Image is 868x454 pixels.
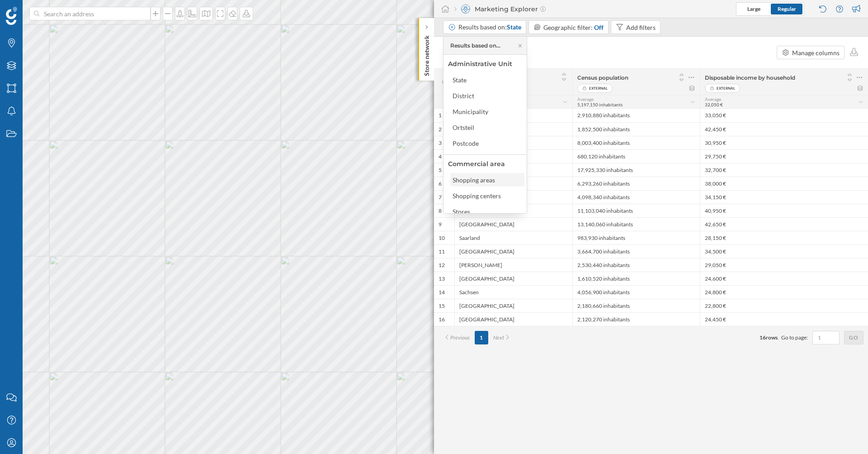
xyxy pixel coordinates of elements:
span: Go to page: [781,334,808,342]
div: [GEOGRAPHIC_DATA] [454,312,572,326]
div: 24,800 € [700,285,868,299]
span: External [717,84,735,93]
span: 15 [439,302,445,310]
input: 1 [815,333,837,342]
div: Off [594,23,604,32]
span: Average [705,96,721,102]
div: Shopping centers [453,192,501,200]
div: 2,120,270 inhabitants [572,312,700,326]
div: Municipality [453,108,488,115]
div: [PERSON_NAME] [454,258,572,272]
span: 9 [439,221,442,228]
span: 3 [439,139,442,147]
span: 10 [439,234,445,242]
span: rows [766,334,778,341]
div: Results based on… [450,42,500,50]
span: 8 [439,207,442,215]
span: 6 [439,180,442,187]
span: External [589,84,608,93]
span: # [439,78,450,86]
div: 42,450 € [700,122,868,136]
div: [GEOGRAPHIC_DATA] [454,272,572,285]
span: 11 [439,248,445,255]
div: Administrative Unit [448,60,512,68]
div: [GEOGRAPHIC_DATA] [454,217,572,231]
div: 30,950 € [700,136,868,149]
div: 22,800 € [700,299,868,312]
span: Average [577,96,594,102]
div: Results based on: [458,23,521,32]
span: 12 [439,262,445,269]
div: 983,930 inhabitants [572,231,700,244]
div: Manage columns [792,48,840,57]
span: Census population [577,74,628,81]
span: Soporte [19,6,51,14]
div: 11,103,040 inhabitants [572,204,700,217]
p: Store network [422,32,431,76]
span: Geographic filter: [543,24,593,31]
div: 38,000 € [700,177,868,190]
div: 33,050 € [700,109,868,122]
span: 2 [439,126,442,133]
div: 680,120 inhabitants [572,149,700,163]
div: Stores [453,208,470,215]
div: 1,610,520 inhabitants [572,272,700,285]
div: 40,950 € [700,204,868,217]
div: Add filters [626,23,656,32]
div: 32,700 € [700,163,868,177]
div: State [453,76,467,84]
span: 1 [439,112,442,119]
div: Saarland [454,231,572,244]
span: 5,197,150 inhabitants [577,102,623,107]
span: Disposable income by household [705,74,795,81]
div: Postcode [453,139,479,147]
div: 28,150 € [700,231,868,244]
span: 4 [439,153,442,160]
div: 34,150 € [700,190,868,204]
div: Shopping areas [453,176,495,184]
span: 13 [439,275,445,282]
div: 24,450 € [700,312,868,326]
span: State [507,23,521,31]
img: Geoblink Logo [6,7,17,25]
span: 16 [759,334,766,341]
div: 2,910,880 inhabitants [572,109,700,122]
span: . [778,334,779,341]
span: Regular [778,5,796,12]
div: [GEOGRAPHIC_DATA] [454,244,572,258]
div: 34,500 € [700,244,868,258]
div: 3,664,700 inhabitants [572,244,700,258]
div: 6,293,260 inhabitants [572,177,700,190]
div: 4,056,900 inhabitants [572,285,700,299]
div: 1,852,500 inhabitants [572,122,700,136]
div: 2,180,660 inhabitants [572,299,700,312]
div: Ortsteil [453,124,474,131]
div: 8,003,400 inhabitants [572,136,700,149]
span: 14 [439,289,445,296]
span: 32,050 € [705,102,723,107]
div: 29,750 € [700,149,868,163]
div: Sachsen [454,285,572,299]
div: Commercial area [448,160,505,168]
div: 24,600 € [700,272,868,285]
div: 29,050 € [700,258,868,272]
img: explorer.svg [461,5,470,14]
span: Large [747,5,760,12]
div: 13,140,060 inhabitants [572,217,700,231]
span: 7 [439,194,442,201]
div: 42,650 € [700,217,868,231]
span: 5 [439,167,442,174]
div: Marketing Explorer [454,5,546,14]
span: 16 [439,316,445,323]
div: [GEOGRAPHIC_DATA] [454,299,572,312]
div: District [453,92,474,100]
div: 17,925,330 inhabitants [572,163,700,177]
div: 4,098,340 inhabitants [572,190,700,204]
div: 2,530,440 inhabitants [572,258,700,272]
